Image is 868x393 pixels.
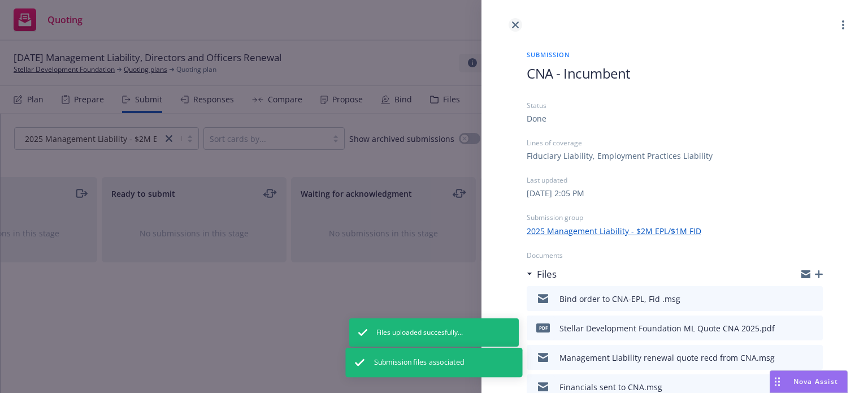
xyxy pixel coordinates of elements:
div: Fiduciary Liability, Employment Practices Liability [527,150,713,162]
h3: Files [537,267,557,282]
a: 2025 Management Liability - $2M EPL/$1M FID [527,225,701,237]
div: Lines of coverage [527,138,823,148]
button: download file [790,292,799,305]
button: preview file [808,321,818,335]
span: Submission files associated [374,357,465,368]
div: Bind order to CNA-EPL, Fid .msg [559,293,680,305]
a: close [509,18,522,32]
span: CNA - Incumbent [527,64,631,83]
span: Files uploaded succesfully... [376,327,463,338]
button: preview file [808,351,818,364]
a: more [836,18,850,32]
div: Financials sent to CNA.msg [559,381,662,393]
span: Submission [527,50,823,59]
span: Nova Assist [793,377,838,386]
div: Done [527,113,546,124]
div: Last updated [527,175,823,185]
button: preview file [808,292,818,305]
span: pdf [536,323,550,332]
div: Drag to move [770,371,784,392]
div: Stellar Development Foundation ML Quote CNA 2025.pdf [559,322,775,334]
div: [DATE] 2:05 PM [527,187,584,199]
button: Nova Assist [770,370,848,393]
div: Management Liability renewal quote recd from CNA.msg [559,352,775,364]
button: download file [790,351,799,364]
div: Files [527,267,557,282]
div: Submission group [527,213,823,222]
button: download file [790,321,799,335]
div: Documents [527,251,823,260]
div: Status [527,101,823,110]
